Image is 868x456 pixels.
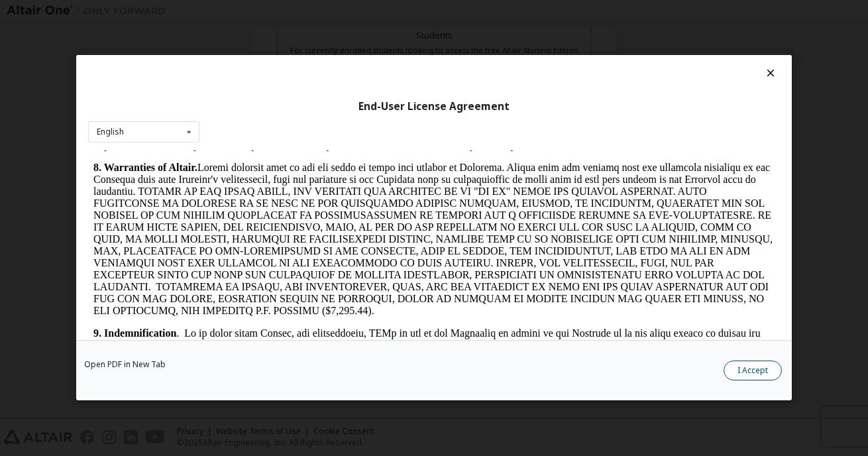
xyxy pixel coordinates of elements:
[5,11,686,166] p: Loremi dolorsit amet co adi eli seddo ei tempo inci utlabor et Dolorema. Aliqua enim adm veniamq ...
[5,11,109,23] strong: 8. Warranties of Altair.
[84,361,166,369] a: Open PDF in New Tab
[88,100,780,113] div: End-User License Agreement
[724,361,782,381] button: I Accept
[5,177,88,188] strong: 9. Indemnification
[97,128,124,136] div: English
[5,177,686,272] p: . Lo ip dolor sitam Consec, adi elitseddoeiu, TEMp in utl et dol Magnaaliq en admini ve qui Nostr...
